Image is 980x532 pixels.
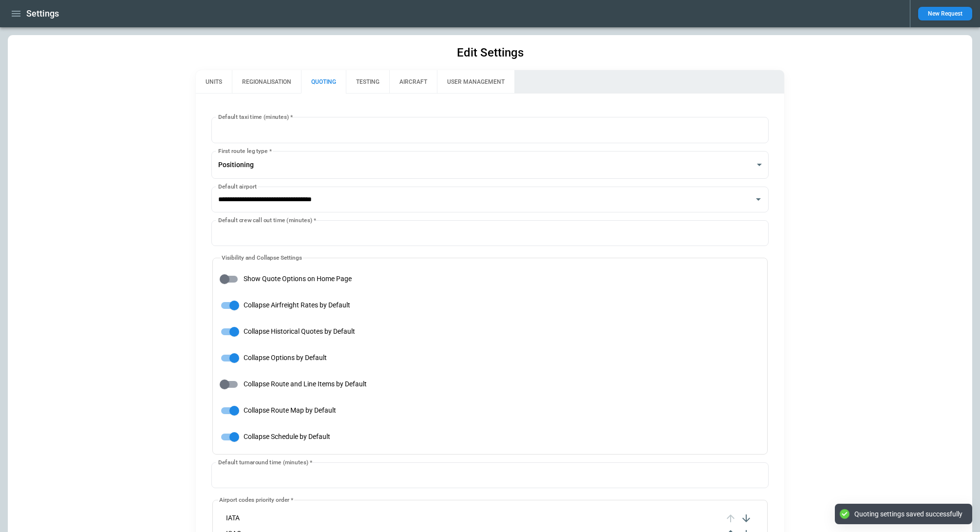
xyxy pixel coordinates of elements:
button: REGIONALISATION [232,70,301,94]
label: Default turnaround time (minutes) [218,458,312,466]
legend: Airport codes priority order * [218,496,294,504]
span: Show Quote Options on Home Page [244,275,352,283]
label: Default airport [218,182,257,190]
span: Collapse Route and Line Items by Default [244,380,367,388]
label: Default crew call out time (minutes) [218,216,316,224]
h1: Edit Settings [457,45,524,60]
button: TESTING [346,70,389,94]
span: Collapse Schedule by Default [244,433,330,441]
button: AIRCRAFT [389,70,437,94]
legend: Visibility and Collapse Settings [221,254,303,262]
button: USER MANAGEMENT [437,70,514,94]
span: Collapse Route Map by Default [244,406,336,415]
button: UNITS [196,70,232,94]
h1: Settings [26,8,59,19]
span: Collapse Airfreight Rates by Default [244,301,350,309]
span: Collapse Historical Quotes by Default [244,327,355,336]
label: Default taxi time (minutes) [218,113,293,121]
button: QUOTING [301,70,346,94]
div: Quoting settings saved successfully [854,510,962,518]
button: Open [752,192,765,206]
span: Collapse Options by Default [244,354,327,362]
button: New Request [918,7,972,20]
div: Positioning [211,151,768,179]
label: First route leg type [218,147,272,155]
li: IATA [218,511,762,526]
